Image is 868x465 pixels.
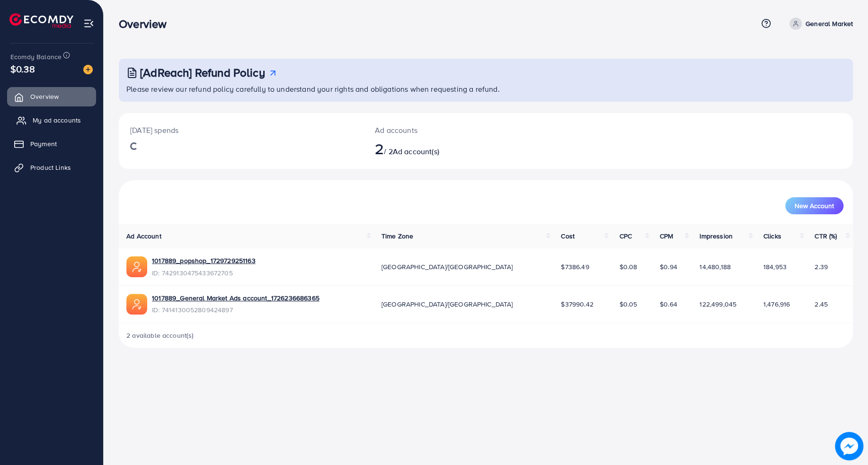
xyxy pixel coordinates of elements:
img: ic-ads-acc.e4c84228.svg [126,294,147,315]
img: logo [9,13,73,28]
span: Ad Account [126,231,161,241]
span: 2.45 [815,299,828,309]
img: image [835,432,863,460]
a: My ad accounts [7,111,96,130]
img: image [83,65,93,74]
h2: / 2 [375,140,536,158]
span: Cost [561,231,575,241]
span: [GEOGRAPHIC_DATA]/[GEOGRAPHIC_DATA] [381,299,513,309]
span: 1,476,916 [763,299,790,309]
span: $0.05 [619,299,637,309]
span: $7386.49 [561,262,589,272]
button: New Account [785,197,843,214]
span: 2 available account(s) [126,331,194,340]
span: 2 [375,138,384,159]
span: Impression [700,231,733,241]
span: My ad accounts [33,115,81,125]
span: 184,953 [763,262,787,272]
p: General Market [806,18,853,29]
p: [DATE] spends [130,124,352,136]
span: Overview [30,92,59,101]
a: Payment [7,134,96,153]
span: CTR (%) [815,231,837,241]
span: [GEOGRAPHIC_DATA]/[GEOGRAPHIC_DATA] [381,262,513,272]
span: 14,480,188 [700,262,731,272]
span: 2.39 [815,262,828,272]
img: menu [83,18,94,29]
a: General Market [786,18,853,30]
h3: [AdReach] Refund Policy [140,66,265,79]
h3: Overview [119,17,174,31]
a: 1017889_General Market Ads account_1726236686365 [152,293,319,303]
p: Please review our refund policy carefully to understand your rights and obligations when requesti... [126,83,847,95]
span: 122,499,045 [700,299,736,309]
span: CPC [619,231,631,241]
span: $0.94 [660,262,677,272]
span: Product Links [30,163,71,172]
span: ID: 7429130475433672705 [152,268,256,278]
span: CPM [660,231,673,241]
a: 1017889_popshop_1729729251163 [152,256,256,265]
span: Time Zone [381,231,413,241]
span: $0.64 [660,299,677,309]
a: Overview [7,87,96,106]
span: ID: 7414130052809424897 [152,305,319,315]
img: ic-ads-acc.e4c84228.svg [126,256,147,277]
p: Ad accounts [375,124,536,136]
span: Ad account(s) [393,146,439,157]
span: Clicks [763,231,781,241]
span: $37990.42 [561,299,593,309]
span: Ecomdy Balance [10,52,62,61]
span: Payment [30,139,57,149]
span: $0.08 [619,262,637,272]
span: New Account [795,202,834,209]
a: Product Links [7,158,96,177]
span: $0.38 [10,62,35,76]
